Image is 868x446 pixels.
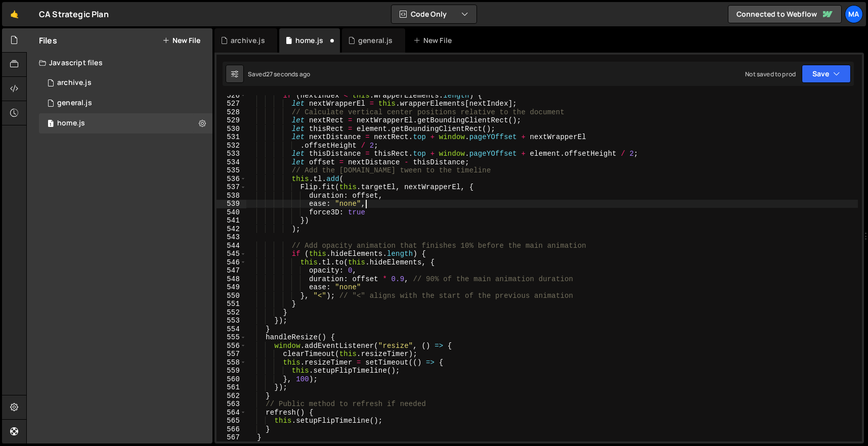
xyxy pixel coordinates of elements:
div: 544 [216,242,246,250]
div: 542 [216,225,246,234]
div: home.js [295,35,323,46]
button: Save [802,65,851,83]
div: 551 [216,300,246,308]
div: 565 [216,417,246,425]
div: 535 [216,166,246,175]
div: 553 [216,317,246,325]
div: 17131/47521.js [39,73,212,93]
div: CA Strategic Plan [39,8,109,20]
div: 530 [216,125,246,133]
div: 532 [216,142,246,150]
div: 533 [216,150,246,158]
div: New File [413,35,456,46]
div: 527 [216,100,246,108]
div: 549 [216,283,246,292]
div: 534 [216,158,246,167]
div: 545 [216,250,246,258]
div: 562 [216,392,246,400]
div: 557 [216,350,246,359]
div: Javascript files [27,53,212,73]
div: 552 [216,308,246,317]
div: 550 [216,292,246,300]
div: 559 [216,367,246,375]
div: 567 [216,433,246,442]
div: 531 [216,133,246,142]
a: Connected to Webflow [728,5,842,23]
div: 541 [216,216,246,225]
div: 561 [216,383,246,392]
div: 558 [216,359,246,367]
div: 564 [216,409,246,417]
div: home.js [57,119,85,128]
div: 555 [216,333,246,342]
div: 556 [216,342,246,350]
a: 🤙 [2,2,27,26]
div: 554 [216,325,246,334]
div: 529 [216,116,246,125]
div: Saved [248,70,310,78]
div: 526 [216,92,246,100]
div: 540 [216,208,246,217]
div: general.js [57,99,92,108]
button: New File [162,36,200,44]
div: 17131/47267.js [39,113,212,133]
div: 538 [216,192,246,200]
div: 563 [216,400,246,409]
h2: Files [39,35,57,46]
div: 17131/47264.js [39,93,212,113]
div: 560 [216,375,246,384]
div: 566 [216,425,246,434]
div: Not saved to prod [745,70,796,78]
div: 539 [216,200,246,208]
div: 546 [216,258,246,267]
div: general.js [358,35,393,46]
button: Code Only [392,5,476,23]
div: 27 seconds ago [266,70,310,78]
span: 1 [48,120,54,128]
div: 547 [216,266,246,275]
div: 548 [216,275,246,284]
div: 543 [216,233,246,242]
div: archive.js [231,35,265,46]
div: 536 [216,175,246,184]
div: archive.js [57,78,92,87]
div: 537 [216,183,246,192]
div: 528 [216,108,246,117]
a: Ma [845,5,863,23]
